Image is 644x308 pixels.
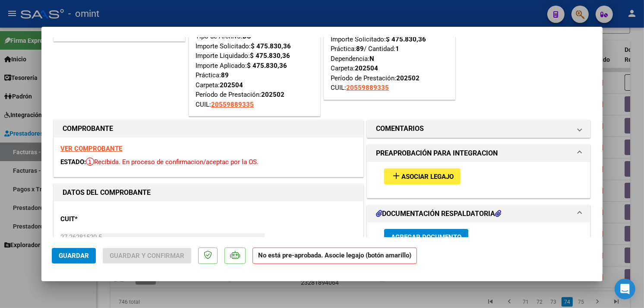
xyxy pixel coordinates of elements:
[367,120,590,137] mat-expansion-panel-header: COMENTARIOS
[386,35,426,43] strong: $ 475.830,36
[110,252,184,260] span: Guardar y Confirmar
[63,124,113,133] strong: COMPROBANTE
[376,209,501,219] h1: DOCUMENTACIÓN RESPALDATORIA
[250,52,290,60] strong: $ 475.830,36
[355,64,378,72] strong: 202504
[59,252,89,260] span: Guardar
[376,148,498,159] h1: PREAPROBACIÓN PARA INTEGRACION
[376,124,424,134] h1: COMENTARIOS
[251,42,291,50] strong: $ 475.830,36
[220,81,243,89] strong: 202504
[384,168,461,184] button: Asociar Legajo
[369,55,374,63] strong: N
[384,229,468,245] button: Agregar Documento
[401,173,454,181] span: Asociar Legajo
[395,45,399,53] strong: 1
[221,71,229,79] strong: 89
[60,145,122,152] a: VER COMPROBANTE
[367,205,590,222] mat-expansion-panel-header: DOCUMENTACIÓN RESPALDATORIA
[52,248,96,264] button: Guardar
[346,84,389,92] span: 20559889335
[367,145,590,162] mat-expansion-panel-header: PREAPROBACIÓN PARA INTEGRACION
[391,171,401,181] mat-icon: add
[211,101,254,108] span: 20559889335
[396,74,420,82] strong: 202502
[367,162,590,198] div: PREAPROBACIÓN PARA INTEGRACION
[60,158,86,166] span: ESTADO:
[196,32,313,109] div: Tipo de Archivo: Importe Solicitado: Importe Liquidado: Importe Aplicado: Práctica: Carpeta: Perí...
[331,25,448,93] div: Tipo de Archivo: Importe Solicitado: Práctica: / Cantidad: Dependencia: Carpeta: Período de Prest...
[391,233,461,241] span: Agregar Documento
[63,188,151,197] strong: DATOS DEL COMPROBANTE
[253,248,417,264] strong: No está pre-aprobada. Asocie legajo (botón amarillo)
[103,248,191,264] button: Guardar y Confirmar
[86,158,259,166] span: Recibida. En proceso de confirmacion/aceptac por la OS.
[615,279,635,299] div: Open Intercom Messenger
[356,45,364,53] strong: 89
[261,91,284,98] strong: 202502
[60,214,149,224] p: CUIT
[247,62,287,70] strong: $ 475.830,36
